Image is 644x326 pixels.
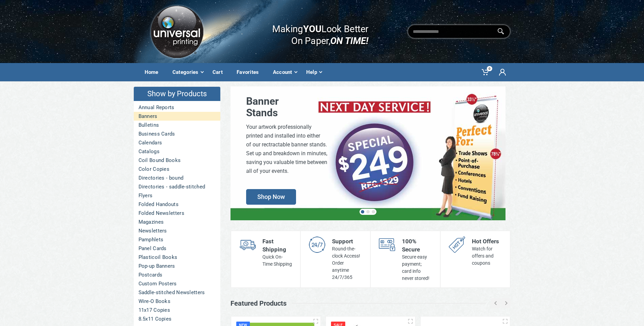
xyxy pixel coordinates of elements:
h3: Featured Products [231,299,287,307]
img: Logo.png [148,3,205,60]
div: Secure easy payment; card info never stored! [402,253,432,282]
a: Newsletters [134,226,220,235]
a: Plasticoil Books [134,253,220,262]
a: Custom Posters [134,279,220,288]
a: Banners [134,112,220,121]
span: 0 [487,66,492,71]
div: Round-the-clock Access! Order anytime 24/7/365 [332,245,362,281]
div: Help [301,65,326,79]
div: Watch for offers and coupons [472,245,502,267]
a: Business Cards [134,129,220,138]
div: Quick On-Time Shipping [262,253,292,268]
div: 100% Secure [402,237,432,253]
a: Folded Handouts [134,200,220,209]
div: Your artwork professionally printed and installed into either of our rectractable banner stands. ... [246,123,327,176]
img: shipping-s.png [239,237,256,253]
div: Hot Offers [472,237,502,245]
a: Magazines [134,218,220,226]
div: Home [140,65,168,79]
a: Cart [208,63,232,81]
a: Wire-O Books [134,297,220,306]
div: Favorites [232,65,268,79]
i: ON TIME! [330,35,368,46]
div: Account [268,65,301,79]
b: YOU [303,23,321,35]
a: Folded Newsletters [134,209,220,218]
div: Banner Stands [246,96,327,119]
a: Pop-up Banners [134,262,220,270]
a: Panel Cards [134,244,220,253]
a: Postcards [134,270,220,279]
span: Shop Now [246,189,296,205]
a: Coil Bound Books [134,156,220,165]
div: Support [332,237,362,245]
a: Color Copies [134,165,220,174]
h4: Show by Products [134,87,220,101]
a: Catalogs [134,147,220,156]
a: Home [140,63,168,81]
div: Fast Shipping [262,237,292,253]
a: Directories - saddle-stitched [134,182,220,191]
a: 0 [477,63,494,81]
div: Making Look Better On Paper, [259,16,369,47]
div: Cart [208,65,232,79]
a: Calendars [134,138,220,147]
a: Pamphlets [134,235,220,244]
a: 11x17 Copies [134,306,220,314]
img: support-s.png [309,237,325,253]
div: Categories [168,65,208,79]
a: BannerStands Your artwork professionallyprinted and installed into eitherof our rectractable bann... [231,86,505,220]
a: Flyers [134,191,220,200]
a: Saddle-stitched Newsletters [134,288,220,297]
a: Bulletins [134,121,220,129]
a: 8.5x11 Copies [134,314,220,323]
a: Directories - bound [134,174,220,182]
a: Annual Reports [134,103,220,112]
a: Favorites [232,63,268,81]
